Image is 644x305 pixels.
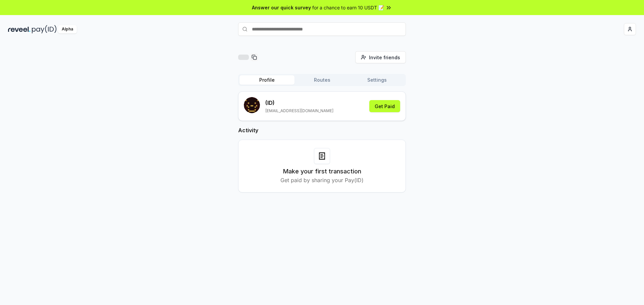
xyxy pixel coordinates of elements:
[280,176,364,184] p: Get paid by sharing your Pay(ID)
[294,75,350,85] button: Routes
[312,4,384,11] span: for a chance to earn 10 USDT 📝
[265,99,333,107] p: (ID)
[252,4,311,11] span: Answer our quick survey
[8,25,31,33] img: reveel_dark
[283,167,361,176] h3: Make your first transaction
[32,25,57,33] img: pay_id
[238,126,406,134] h2: Activity
[239,75,294,85] button: Profile
[355,51,406,63] button: Invite friends
[350,75,405,85] button: Settings
[369,54,400,61] span: Invite friends
[369,100,400,112] button: Get Paid
[58,25,77,33] div: Alpha
[265,108,333,113] p: [EMAIL_ADDRESS][DOMAIN_NAME]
